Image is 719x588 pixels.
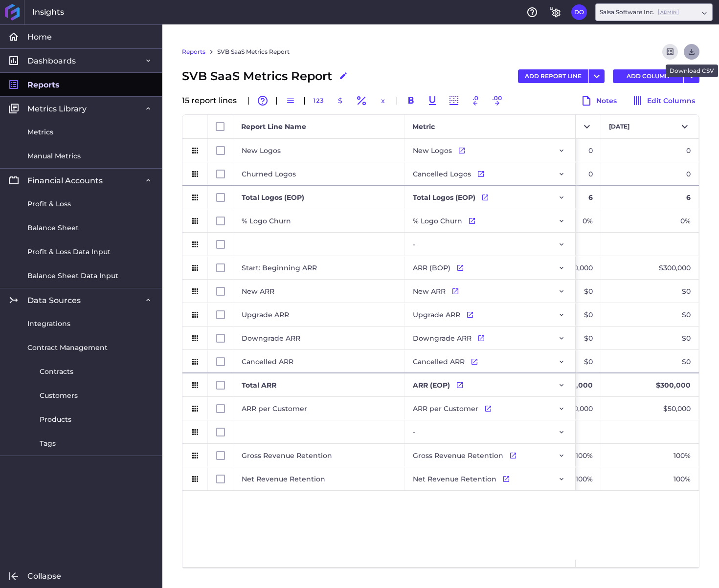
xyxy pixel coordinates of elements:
[413,163,471,185] span: Cancelled Logos
[182,420,576,444] div: Press SPACE to select this row.
[182,327,576,350] div: Press SPACE to select this row.
[413,304,460,326] span: Upgrade ARR
[413,444,503,467] span: Gross Revenue Retention
[332,93,348,109] button: $
[217,47,290,56] a: SVB SaaS Metrics Report
[548,4,563,20] button: General Settings
[613,69,683,83] button: ADD COLUMN
[662,44,678,60] button: Refresh
[589,69,605,83] button: User Menu
[233,139,404,162] div: New Logos
[601,280,699,303] div: $0
[684,44,699,60] button: Download
[182,280,576,303] div: Press SPACE to select this row.
[609,123,629,131] span: [DATE]
[413,280,446,303] span: New ARR
[658,9,678,15] ins: Admin
[413,257,450,279] span: ARR (BOP)
[182,303,576,327] div: Press SPACE to select this row.
[27,104,87,114] span: Metrics Library
[182,350,576,373] div: Press SPACE to select this row.
[233,467,404,490] div: Net Revenue Retention
[375,93,391,109] button: x
[412,122,435,131] span: Metric
[27,151,81,161] span: Manual Metrics
[233,280,404,303] div: New ARR
[27,175,103,186] span: Financial Accounts
[182,139,576,162] div: Press SPACE to select this row.
[27,319,70,329] span: Integrations
[182,373,576,397] div: Press SPACE to select this row.
[182,444,576,467] div: Press SPACE to select this row.
[627,93,699,109] button: Edit Columns
[601,186,699,209] div: 6
[413,327,472,349] span: Downgrade ARR
[182,67,351,85] div: SVB SaaS Metrics Report
[413,397,478,420] span: ARR per Customer
[413,139,452,162] span: New Logos
[601,139,699,162] div: 0
[601,444,699,467] div: 100%
[182,97,243,105] div: 15 report line s
[27,80,60,90] span: Reports
[27,295,81,305] span: Data Sources
[233,327,404,349] div: Downgrade ARR
[601,350,699,372] div: $0
[233,444,404,467] div: Gross Revenue Retention
[233,397,404,420] div: ARR per Customer
[27,56,76,66] span: Dashboards
[601,327,699,349] div: $0
[182,209,576,233] div: Press SPACE to select this row.
[600,8,678,17] div: Salsa Software Inc.
[233,162,404,185] div: Churned Logos
[27,223,79,233] span: Balance Sheet
[233,303,404,326] div: Upgrade ARR
[413,468,496,490] span: Net Revenue Retention
[40,367,73,377] span: Contracts
[233,350,404,372] div: Cancelled ARR
[518,69,588,83] button: ADD REPORT LINE
[182,162,576,186] div: Press SPACE to select this row.
[601,303,699,326] div: $0
[182,186,576,209] div: Press SPACE to select this row.
[413,374,450,396] span: ARR (EOP)
[601,397,699,420] div: $50,000
[413,186,475,209] span: Total Logos (EOP)
[182,47,205,56] a: Reports
[576,93,621,109] button: Notes
[182,256,576,280] div: Press SPACE to select this row.
[233,373,404,396] div: Total ARR
[182,467,576,491] div: Press SPACE to select this row.
[233,256,404,279] div: Start: Beginning ARR
[601,115,698,138] button: [DATE]
[233,209,404,232] div: % Logo Churn
[413,421,415,443] span: -
[27,127,53,137] span: Metrics
[413,233,415,256] span: -
[601,209,699,232] div: 0%
[684,69,699,83] button: User Menu
[27,247,111,257] span: Profit & Loss Data Input
[40,414,71,425] span: Products
[182,233,576,256] div: Press SPACE to select this row.
[601,162,699,185] div: 0
[27,343,108,353] span: Contract Management
[27,32,52,42] span: Home
[601,256,699,279] div: $300,000
[524,4,540,20] button: Help
[40,391,78,401] span: Customers
[413,210,462,232] span: % Logo Churn
[27,271,118,281] span: Balance Sheet Data Input
[595,3,713,21] div: Dropdown select
[571,4,587,20] button: User Menu
[241,122,306,131] span: Report Line Name
[27,199,71,209] span: Profit & Loss
[182,397,576,420] div: Press SPACE to select this row.
[40,438,56,449] span: Tags
[233,186,404,209] div: Total Logos (EOP)
[601,467,699,490] div: 100%
[413,350,465,373] span: Cancelled ARR
[601,373,699,396] div: $300,000
[27,571,61,581] span: Collapse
